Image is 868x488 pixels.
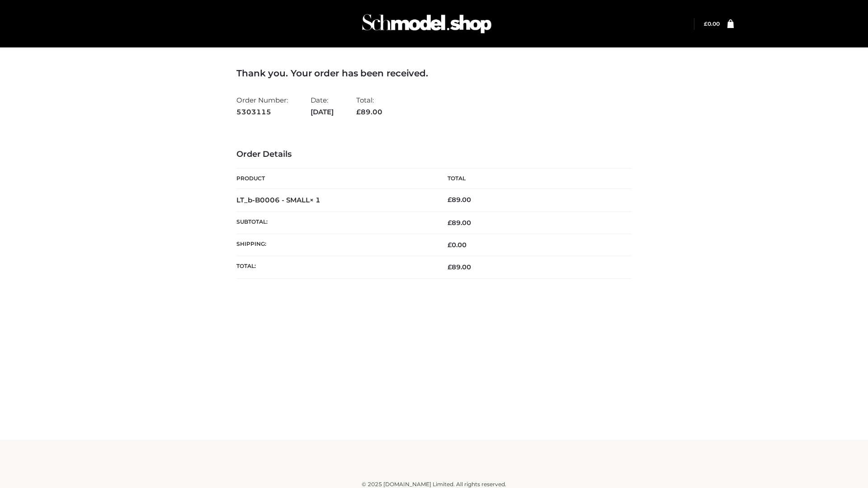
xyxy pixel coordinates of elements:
strong: [DATE] [311,106,334,118]
li: Total: [356,92,382,120]
h3: Thank you. Your order has been received. [236,68,632,79]
span: £ [448,219,452,227]
span: £ [448,196,452,204]
span: £ [448,241,452,249]
img: Schmodel Admin 964 [359,6,495,42]
th: Shipping: [236,234,434,256]
span: 89.00 [448,219,471,227]
th: Subtotal: [236,211,434,234]
th: Total: [236,256,434,278]
bdi: 89.00 [448,196,471,204]
th: Total [434,169,632,189]
bdi: 0.00 [448,241,467,249]
strong: × 1 [310,196,321,204]
th: Product [236,169,434,189]
a: £0.00 [704,20,720,27]
span: 89.00 [356,108,382,116]
h3: Order Details [236,150,632,160]
span: £ [704,20,708,27]
strong: 5303115 [236,106,288,118]
span: 89.00 [448,263,471,271]
bdi: 0.00 [704,20,720,27]
strong: LT_b-B0006 - SMALL [236,196,321,204]
li: Date: [311,92,334,120]
li: Order Number: [236,92,288,120]
span: £ [356,108,361,116]
span: £ [448,263,452,271]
